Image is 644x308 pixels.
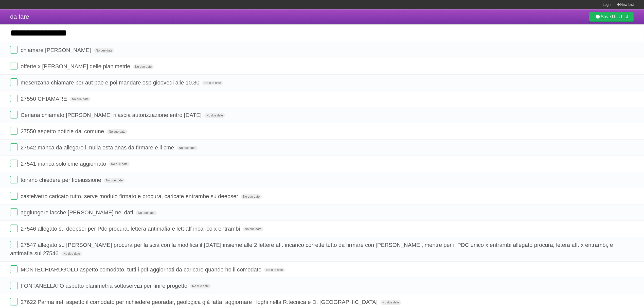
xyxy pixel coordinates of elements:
[104,178,124,183] span: No due date
[136,211,156,215] span: No due date
[107,129,127,134] span: No due date
[21,283,189,289] span: FONTANELLATO aspetto planimetria sottoservizi per finire progetto
[109,162,130,166] span: No due date
[21,79,201,86] span: mesenzana chiamare per aut pae e poi mandare osp gioovedi alle 10.30
[10,241,18,248] label: Done
[10,62,18,70] label: Done
[177,146,198,150] span: No due date
[21,112,203,118] span: Ceriana chiamato [PERSON_NAME] rilascia autorizzazione entro [DATE]
[21,63,131,70] span: offerte x [PERSON_NAME] delle planimetrie
[10,208,18,216] label: Done
[190,284,211,288] span: No due date
[10,192,18,200] label: Done
[21,161,108,167] span: 27541 manca solo cme aggiornato
[21,299,379,305] span: 27622 Parma ireti aspetto il comodato per richiedere georadar, geologica già fatta, aggiornare i ...
[243,227,263,231] span: No due date
[10,95,18,102] label: Done
[10,46,18,54] label: Done
[264,268,285,272] span: No due date
[10,143,18,151] label: Done
[133,64,154,69] span: No due date
[10,13,29,20] span: da fare
[21,209,134,216] span: aggiungere lacche [PERSON_NAME] nei dati
[10,282,18,289] label: Done
[21,144,175,151] span: 27542 manca da allegare il nulla osta anas da firmare e il cme
[21,177,102,183] span: toirano chiedere per fideiussione
[204,113,225,118] span: No due date
[21,128,105,134] span: 27550 aspetto notizie dal comune
[589,12,634,22] a: SaveThis List
[94,48,114,53] span: No due date
[241,194,262,199] span: No due date
[10,127,18,135] label: Done
[10,160,18,167] label: Done
[10,298,18,305] label: Done
[202,81,223,85] span: No due date
[10,265,18,273] label: Done
[10,176,18,183] label: Done
[21,193,239,199] span: castelvetro caricato tutto, serve modulo firmato e procura, caricate entrambe su deepser
[21,266,263,273] span: MONTECHIARUGOLO aspetto comodato, tutti i pdf aggiornati da caricare quando ho il comodato
[70,97,91,101] span: No due date
[611,14,628,19] b: This List
[10,242,613,256] span: 27547 allegato su [PERSON_NAME] procura per la scia con la modifica il [DATE] insieme alle 2 lett...
[21,226,241,232] span: 27546 allegato su deepser per Pdc procura, lettera antimafia e lett aff incarico x entrambi
[21,96,68,102] span: 27550 CHIAMARE
[21,47,92,53] span: chiamare [PERSON_NAME]
[10,111,18,118] label: Done
[10,225,18,232] label: Done
[10,78,18,86] label: Done
[61,251,82,256] span: No due date
[380,300,401,305] span: No due date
